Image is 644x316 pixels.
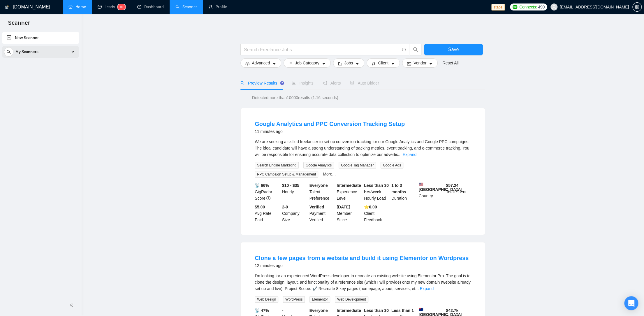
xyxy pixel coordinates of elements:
div: Country [418,182,445,201]
div: Open Intercom Messenger [624,296,638,310]
b: Intermediate [337,308,361,313]
button: idcardVendorcaret-down [402,58,438,68]
li: New Scanner [2,32,79,44]
b: [DATE] [337,205,350,209]
a: setting [632,5,642,9]
div: Total Spent [445,182,472,201]
a: New Scanner [7,32,75,44]
a: Reset All [442,60,458,66]
b: Less than 30 hrs/week [364,183,389,194]
sup: 10 [117,4,126,10]
span: WordPress [283,296,305,303]
span: Connects: [519,4,537,10]
li: My Scanners [2,46,79,60]
b: $ 57.24 [446,183,458,188]
span: Google Analytics [303,162,334,168]
span: Web Development [335,296,368,303]
b: Everyone [309,183,328,188]
div: Tooltip anchor [279,80,285,86]
div: Payment Verified [308,204,336,223]
button: search [4,47,13,57]
span: Detected more than 10000 results (1.16 seconds) [248,94,342,101]
span: user [552,5,556,9]
b: $5.00 [255,205,265,209]
span: Insights [292,81,313,85]
b: 📡 66% [255,183,269,188]
span: Alerts [323,81,341,85]
span: setting [633,5,641,9]
button: settingAdvancedcaret-down [240,58,281,68]
span: 0 [121,5,123,9]
span: Save [448,46,459,53]
span: caret-down [272,62,276,66]
button: barsJob Categorycaret-down [284,58,330,68]
input: Search Freelance Jobs... [244,46,400,53]
button: folderJobscaret-down [333,58,365,68]
div: Company Size [281,204,308,223]
button: Save [424,44,483,55]
span: Advanced [252,60,270,66]
img: 🇦🇺 [419,307,423,311]
div: We are seeking a skilled freelancer to set up conversion tracking for our Google Analytics and Go... [255,138,471,158]
div: Experience Level [335,182,363,201]
b: Intermediate [337,183,361,188]
span: notification [323,81,327,85]
span: idcard [407,62,411,66]
span: caret-down [391,62,395,66]
button: setting [632,2,642,12]
span: PPC Campaign Setup & Management [255,171,318,178]
span: Vendor [414,60,426,66]
span: caret-down [429,62,433,66]
button: search [410,44,421,55]
div: GigRadar Score [254,182,281,201]
a: messageLeads10 [98,4,126,9]
b: $ 42.7k [446,308,458,313]
img: upwork-logo.png [513,5,517,9]
span: search [240,81,244,85]
div: I’m looking for an experienced WordPress developer to recreate an existing website using Elemento... [255,273,471,292]
a: Google Analytics and PPC Conversion Tracking Setup [255,121,405,127]
span: I’m looking for an experienced WordPress developer to recreate an existing website using Elemento... [255,273,471,291]
span: area-chart [292,81,296,85]
span: Client [378,60,388,66]
span: Google Tag Manager [339,162,376,168]
div: Client Feedback [363,204,390,223]
div: 12 minutes ago [255,262,469,269]
span: bars [288,62,293,66]
a: Expand [420,286,434,291]
span: Job Category [295,60,319,66]
span: caret-down [322,62,326,66]
div: Talent Preference [308,182,336,201]
span: My Scanners [15,46,38,58]
span: 490 [538,4,544,10]
span: info-circle [402,48,406,52]
a: Expand [402,152,416,157]
span: We are seeking a skilled freelancer to set up conversion tracking for our Google Analytics and Go... [255,139,469,157]
span: info-circle [266,196,270,200]
span: folder [338,62,342,66]
div: Hourly [281,182,308,201]
b: Everyone [309,308,328,313]
span: search [410,47,421,52]
b: 2-9 [282,205,288,209]
div: Hourly Load [363,182,390,201]
span: Web Design [255,296,278,303]
span: Scanner [3,19,35,31]
div: Member Since [335,204,363,223]
div: Avg Rate Paid [254,204,281,223]
b: Verified [309,205,324,209]
b: 1 to 3 months [391,183,406,194]
b: ⭐️ 0.00 [364,205,377,209]
b: [GEOGRAPHIC_DATA] [419,182,462,192]
span: ... [398,152,402,157]
button: userClientcaret-down [367,58,400,68]
span: Search Engine Marketing [255,162,299,168]
span: ... [415,286,419,291]
span: robot [350,81,354,85]
img: logo [5,3,9,12]
b: - [282,308,284,313]
span: 1 [120,5,121,9]
a: Clone a few pages from a website and build it using Elementor on Wordpress [255,255,469,261]
a: userProfile [209,4,227,9]
a: searchScanner [175,4,197,9]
